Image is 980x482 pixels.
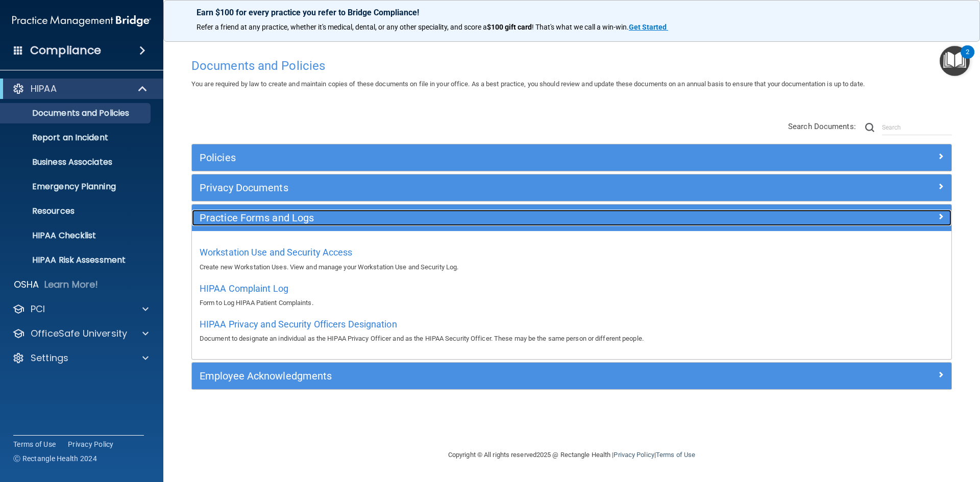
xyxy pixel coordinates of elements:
[200,370,754,382] h5: Employee Acknowledgments
[656,451,695,459] a: Terms of Use
[7,255,146,265] p: HIPAA Risk Assessment
[629,23,668,31] a: Get Started
[200,319,397,329] span: HIPAA Privacy and Security Officers Designation
[200,297,944,309] p: Form to Log HIPAA Patient Complaints.
[197,8,947,17] p: Earn $100 for every practice you refer to Bridge Compliance!
[7,157,146,167] p: Business Associates
[200,210,944,226] a: Practice Forms and Logs
[200,321,397,329] a: HIPAA Privacy and Security Officers Designation
[31,83,57,95] p: HIPAA
[14,278,39,291] p: OSHA
[200,149,944,166] a: Policies
[200,152,754,163] h5: Policies
[200,180,944,196] a: Privacy Documents
[31,327,127,340] p: OfficeSafe University
[7,206,146,216] p: Resources
[200,212,754,223] h5: Practice Forms and Logs
[12,303,149,315] a: PCI
[200,249,353,257] a: Workstation Use and Security Access
[200,333,944,345] p: Document to designate an individual as the HIPAA Privacy Officer and as the HIPAA Security Office...
[7,108,146,118] p: Documents and Policies
[68,439,114,449] a: Privacy Policy
[200,283,288,294] span: HIPAA Complaint Log
[7,231,146,241] p: HIPAA Checklist
[200,368,944,384] a: Employee Acknowledgments
[865,123,874,132] img: ic-search.3b580494.png
[191,59,952,72] h4: Documents and Policies
[614,451,654,459] a: Privacy Policy
[12,11,151,31] img: PMB logo
[200,286,288,293] a: HIPAA Complaint Log
[7,182,146,192] p: Emergency Planning
[44,278,99,291] p: Learn More!
[12,352,149,364] a: Settings
[487,23,532,31] strong: $100 gift card
[882,120,952,135] input: Search
[940,46,970,76] button: Open Resource Center, 2 new notifications
[7,133,146,143] p: Report an Incident
[197,23,487,31] span: Refer a friend at any practice, whether it's medical, dental, or any other speciality, and score a
[200,182,754,193] h5: Privacy Documents
[12,83,148,95] a: HIPAA
[191,80,865,88] span: You are required by law to create and maintain copies of these documents on file in your office. ...
[30,43,101,58] h4: Compliance
[966,52,969,65] div: 2
[31,303,45,315] p: PCI
[532,23,629,31] span: ! That's what we call a win-win.
[12,327,149,340] a: OfficeSafe University
[31,352,68,364] p: Settings
[788,122,856,131] span: Search Documents:
[385,439,758,471] div: Copyright © All rights reserved 2025 @ Rectangle Health | |
[13,453,97,464] span: Ⓒ Rectangle Health 2024
[200,247,353,258] span: Workstation Use and Security Access
[13,439,56,449] a: Terms of Use
[629,23,667,31] strong: Get Started
[200,261,944,273] p: Create new Workstation Uses. View and manage your Workstation Use and Security Log.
